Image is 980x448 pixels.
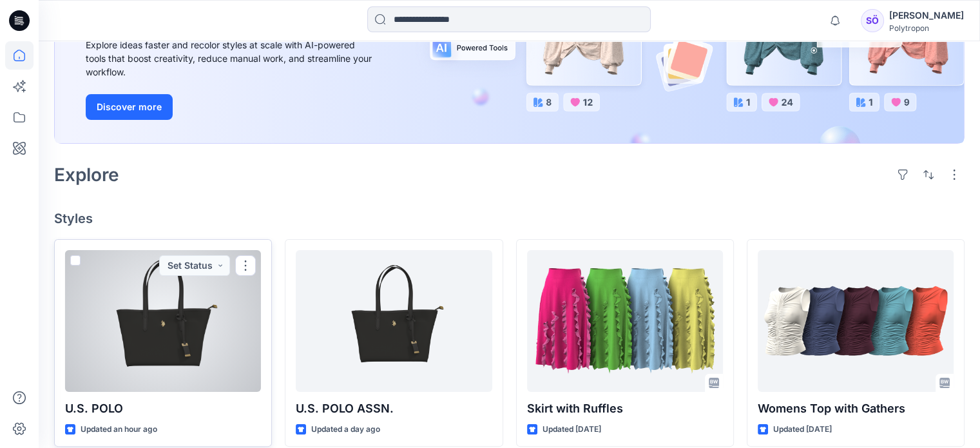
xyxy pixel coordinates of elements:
[296,250,492,392] a: U.S. POLO ASSN.
[86,38,376,79] div: Explore ideas faster and recolor styles at scale with AI-powered tools that boost creativity, red...
[527,400,723,418] p: Skirt with Ruffles
[81,423,157,436] p: Updated an hour ago
[758,400,954,418] p: Womens Top with Gathers
[773,423,832,436] p: Updated [DATE]
[527,250,723,392] a: Skirt with Ruffles
[86,94,173,120] button: Discover more
[889,8,964,23] div: [PERSON_NAME]
[54,211,965,226] h4: Styles
[54,164,119,185] h2: Explore
[861,9,884,32] div: SÖ
[86,94,376,120] a: Discover more
[889,23,964,33] div: Polytropon
[65,400,261,418] p: U.S. POLO
[543,423,601,436] p: Updated [DATE]
[65,250,261,392] a: U.S. POLO
[311,423,380,436] p: Updated a day ago
[296,400,492,418] p: U.S. POLO ASSN.
[758,250,954,392] a: Womens Top with Gathers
